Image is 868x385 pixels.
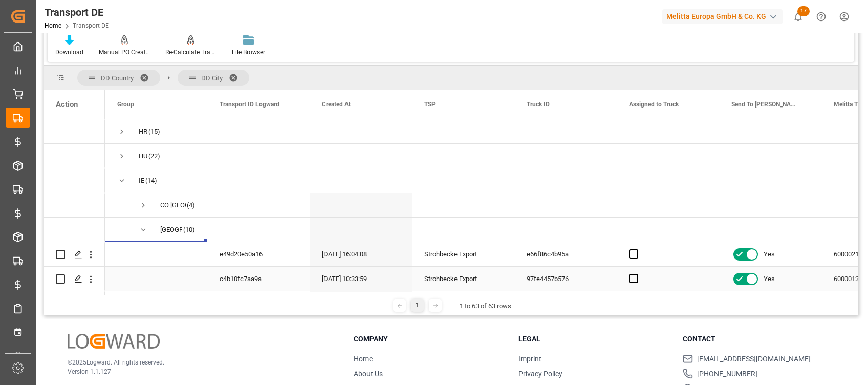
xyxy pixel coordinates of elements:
[99,48,150,57] div: Manual PO Creation
[310,267,412,291] div: [DATE] 10:33:59
[518,355,541,363] a: Imprint
[207,242,310,266] div: e49d20e50a16
[697,354,811,365] span: [EMAIL_ADDRESS][DOMAIN_NAME]
[697,369,757,379] span: [PHONE_NUMBER]
[527,101,550,108] span: Truck ID
[56,100,78,109] div: Action
[662,9,783,24] div: Melitta Europa GmbH & Co. KG
[424,101,436,108] span: TSP
[44,144,105,168] div: Press SPACE to select this row.
[44,267,105,291] div: Press SPACE to select this row.
[165,48,216,57] div: Re-Calculate Transport Costs
[662,7,787,26] button: Melitta Europa GmbH & Co. KG
[514,267,617,291] div: 97fe4457b576
[518,334,670,345] h3: Legal
[68,358,328,367] p: © 2025 Logward. All rights reserved.
[810,5,833,28] button: Help Center
[117,101,134,108] span: Group
[232,48,265,57] div: File Browser
[412,267,514,291] div: Strohbecke Export
[412,242,514,266] div: Strohbecke Export
[44,119,105,144] div: Press SPACE to select this row.
[160,194,186,217] div: CO [GEOGRAPHIC_DATA]
[514,242,617,266] div: e66f86c4b95a
[44,242,105,267] div: Press SPACE to select this row.
[764,243,775,266] span: Yes
[139,144,147,168] div: HU
[148,120,160,143] span: (15)
[139,169,144,193] div: IE
[310,242,412,266] div: [DATE] 16:04:08
[44,218,105,242] div: Press SPACE to select this row.
[101,74,134,82] span: DD Country
[354,370,383,378] a: About Us
[411,299,424,312] div: 1
[629,101,679,108] span: Assigned to Truck
[45,5,109,20] div: Transport DE
[68,367,328,376] p: Version 1.1.127
[787,5,810,28] button: show 17 new notifications
[45,22,61,29] a: Home
[207,267,310,291] div: c4b10fc7aa9a
[148,144,160,168] span: (22)
[44,291,105,316] div: Press SPACE to select this row.
[683,334,834,345] h3: Contact
[220,101,279,108] span: Transport ID Logward
[518,370,562,378] a: Privacy Policy
[183,218,195,242] span: (10)
[207,291,310,315] div: f5869b37a80c
[145,169,157,193] span: (14)
[160,218,182,242] div: [GEOGRAPHIC_DATA] 15
[354,355,373,363] a: Home
[310,291,412,315] div: [DATE] 10:42:10
[797,6,810,16] span: 17
[201,74,223,82] span: DD City
[55,48,83,57] div: Download
[731,101,800,108] span: Send To [PERSON_NAME] Export
[44,193,105,218] div: Press SPACE to select this row.
[44,168,105,193] div: Press SPACE to select this row.
[460,301,511,311] div: 1 to 63 of 63 rows
[764,267,775,291] span: Yes
[412,291,514,315] div: Strohbecke Export
[354,334,505,345] h3: Company
[139,120,147,143] div: HR
[514,291,617,315] div: 8937e8c39192
[187,194,195,217] span: (4)
[68,334,160,349] img: Logward Logo
[322,101,351,108] span: Created At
